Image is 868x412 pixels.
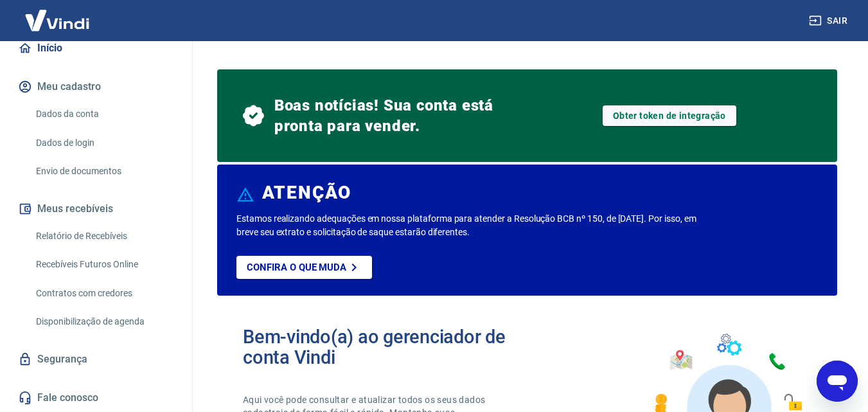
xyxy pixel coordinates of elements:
button: Sair [806,9,853,33]
h6: ATENÇÃO [262,186,351,199]
a: Contratos com credores [31,280,177,307]
p: Confira o que muda [247,262,346,273]
p: Estamos realizando adequações em nossa plataforma para atender a Resolução BCB nº 150, de [DATE].... [236,212,702,239]
a: Recebíveis Futuros Online [31,251,177,278]
span: Boas notícias! Sua conta está pronta para vender. [274,95,527,136]
a: Obter token de integração [603,105,736,126]
a: Início [15,34,177,62]
iframe: Botão para abrir a janela de mensagens [817,361,858,402]
a: Relatório de Recebíveis [31,223,177,249]
a: Disponibilização de agenda [31,309,177,335]
button: Meu cadastro [15,73,177,101]
a: Confira o que muda [236,256,372,279]
button: Meus recebíveis [15,195,177,223]
a: Fale conosco [15,384,177,412]
a: Dados da conta [31,101,177,127]
img: Vindi [15,1,99,40]
a: Segurança [15,345,177,373]
a: Envio de documentos [31,158,177,184]
a: Dados de login [31,130,177,156]
h2: Bem-vindo(a) ao gerenciador de conta Vindi [243,327,527,368]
